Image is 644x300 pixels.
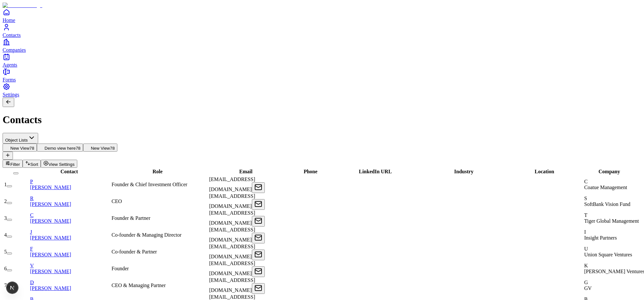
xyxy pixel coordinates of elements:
[153,169,163,174] span: Role
[3,38,641,53] a: Companies
[4,249,7,254] span: 5
[209,177,255,192] span: [EMAIL_ADDRESS][DOMAIN_NAME]
[112,232,181,238] span: Co-founder & Managing Director
[83,144,117,152] button: New View78
[3,77,16,82] span: Forms
[584,185,627,190] span: Coatue Management
[3,17,15,23] span: Home
[30,263,110,274] a: V[PERSON_NAME]
[41,160,77,168] button: View Settings
[30,263,110,269] div: V
[60,169,78,174] span: Contact
[10,162,20,167] span: Filter
[112,283,166,288] span: CEO & Managing Partner
[30,179,110,190] a: P[PERSON_NAME]
[252,283,265,294] button: Open
[48,162,75,167] span: View Settings
[3,8,641,23] a: Home
[252,233,265,243] button: Open
[30,179,110,185] div: P
[30,246,110,257] a: F[PERSON_NAME]
[112,215,150,221] span: Founder & Partner
[598,169,620,174] span: Company
[3,23,641,38] a: Contacts
[3,32,21,38] span: Contacts
[30,196,110,201] div: R
[4,232,7,238] span: 4
[10,146,29,151] span: New View
[76,146,80,151] span: 78
[252,250,265,260] button: Open
[30,280,110,285] div: D
[30,196,110,207] a: R[PERSON_NAME]
[30,212,110,218] div: C
[37,144,83,152] button: Demo view here78
[4,283,7,288] span: 7
[30,280,110,291] a: D[PERSON_NAME]
[454,169,474,174] span: Industry
[584,201,630,207] span: SoftBank Vision Fund
[112,266,129,271] span: Founder
[252,182,265,193] button: Open
[3,53,641,68] a: Agents
[584,218,639,224] span: Tiger Global Management
[3,47,26,53] span: Companies
[110,146,115,151] span: 78
[30,229,110,235] div: J
[3,62,17,68] span: Agents
[252,216,265,227] button: Open
[252,266,265,277] button: Open
[23,160,41,168] button: Sort
[209,193,255,209] span: [EMAIL_ADDRESS][DOMAIN_NAME]
[30,229,110,241] a: J[PERSON_NAME]
[3,114,641,126] h1: Contacts
[3,83,641,97] a: Settings
[3,144,37,152] button: New View78
[30,212,110,224] a: C[PERSON_NAME]
[239,169,252,174] span: Email
[535,169,554,174] span: Location
[4,215,7,221] span: 3
[304,169,317,174] span: Phone
[584,285,592,291] span: GV
[4,266,7,271] span: 6
[30,246,110,252] div: F
[359,169,392,174] span: LinkedIn URL
[4,198,7,204] span: 2
[112,198,122,204] span: CEO
[252,199,265,210] button: Open
[30,162,38,167] span: Sort
[3,92,19,97] span: Settings
[4,182,7,187] span: 1
[3,68,641,82] a: Forms
[45,146,76,151] span: Demo view here
[209,210,255,226] span: [EMAIL_ADDRESS][DOMAIN_NAME]
[584,252,632,257] span: Union Square Ventures
[209,277,255,293] span: [EMAIL_ADDRESS][DOMAIN_NAME]
[209,227,255,242] span: [EMAIL_ADDRESS][DOMAIN_NAME]
[29,146,34,151] span: 78
[209,261,255,276] span: [EMAIL_ADDRESS][DOMAIN_NAME]
[3,3,42,8] img: Item Brain Logo
[3,160,23,168] button: Filter
[112,249,157,254] span: Co-founder & Partner
[91,146,110,151] span: New View
[112,182,187,187] span: Founder & Chief Investment Officer
[209,244,255,259] span: [EMAIL_ADDRESS][DOMAIN_NAME]
[584,235,617,241] span: Insight Partners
